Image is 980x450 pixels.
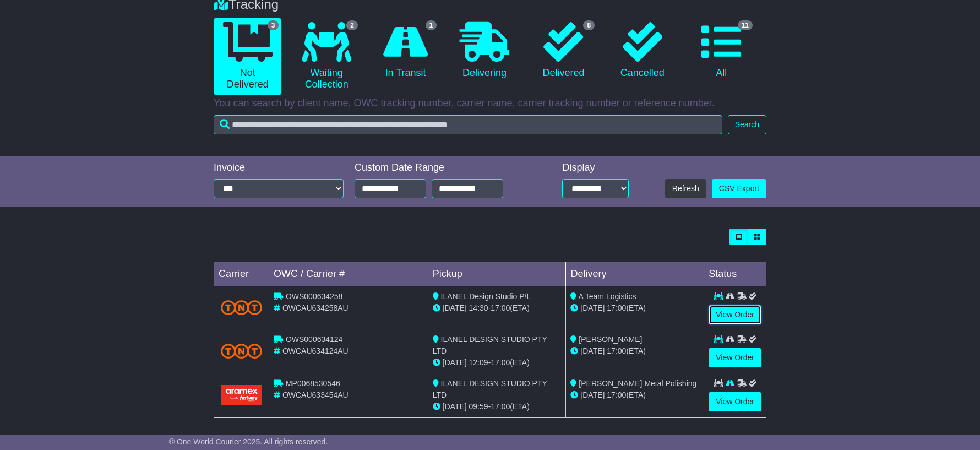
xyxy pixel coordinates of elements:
span: 1 [426,20,437,30]
span: ILANEL Design Studio P/L [441,292,531,301]
img: TNT_Domestic.png [221,344,262,359]
span: A Team Logistics [579,292,636,301]
td: Delivery [566,262,704,286]
div: - (ETA) [433,302,562,314]
div: Custom Date Range [355,162,531,174]
td: OWC / Carrier # [269,262,428,286]
span: [PERSON_NAME] [579,335,642,344]
span: [PERSON_NAME] Metal Polishing [579,379,696,388]
a: CSV Export [712,179,766,198]
span: OWS000634124 [286,335,343,344]
span: [DATE] [443,358,467,367]
span: 17:00 [607,346,626,355]
a: 2 Waiting Collection [292,18,360,95]
a: Delivering [450,18,518,83]
span: OWCAU634258AU [282,303,349,312]
span: OWS000634258 [286,292,343,301]
span: 17:00 [607,303,626,312]
td: Pickup [428,262,566,286]
a: 3 Not Delivered [214,18,281,95]
span: 17:00 [491,402,510,411]
div: - (ETA) [433,401,562,413]
span: © One World Courier 2025. All rights reserved. [169,437,328,446]
button: Refresh [665,179,706,198]
span: [DATE] [580,391,605,399]
a: 1 In Transit [372,18,439,83]
span: OWCAU634124AU [282,346,349,355]
span: MP0068530546 [286,379,340,388]
span: 12:09 [469,358,488,367]
img: Aramex.png [221,385,262,405]
div: - (ETA) [433,357,562,368]
span: 11 [738,20,753,30]
span: [DATE] [580,346,605,355]
span: 17:00 [491,303,510,312]
div: Display [562,162,628,174]
a: View Order [709,305,761,324]
span: [DATE] [580,303,605,312]
div: (ETA) [570,345,699,357]
a: View Order [709,348,761,367]
span: 2 [346,20,358,30]
span: [DATE] [443,402,467,411]
span: 17:00 [607,391,626,399]
span: 17:00 [491,358,510,367]
a: 8 Delivered [530,18,597,83]
img: TNT_Domestic.png [221,300,262,315]
span: OWCAU633454AU [282,391,349,399]
a: View Order [709,392,761,411]
a: Cancelled [608,18,676,83]
span: 8 [583,20,595,30]
p: You can search by client name, OWC tracking number, carrier name, carrier tracking number or refe... [214,97,766,110]
div: Invoice [214,162,344,174]
span: ILANEL DESIGN STUDIO PTY LTD [433,379,547,399]
span: ILANEL DESIGN STUDIO PTY LTD [433,335,547,355]
div: (ETA) [570,389,699,401]
a: 11 All [688,18,755,83]
span: [DATE] [443,303,467,312]
span: 09:59 [469,402,488,411]
span: 3 [268,20,279,30]
button: Search [728,115,766,134]
td: Carrier [214,262,269,286]
td: Status [704,262,766,286]
span: 14:30 [469,303,488,312]
div: (ETA) [570,302,699,314]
